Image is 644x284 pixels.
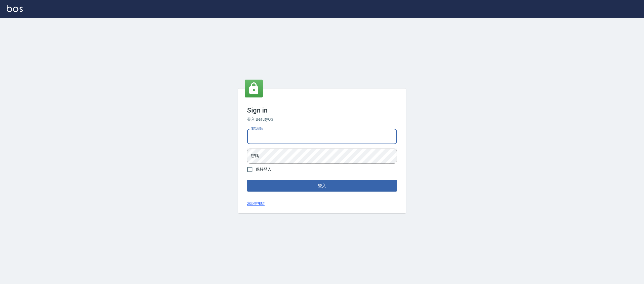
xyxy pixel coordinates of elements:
[251,127,263,131] label: 電話號碼
[247,201,265,207] a: 忘記密碼?
[247,106,397,114] h3: Sign in
[7,5,23,12] img: Logo
[247,180,397,192] button: 登入
[247,116,397,122] h6: 登入 BeautyOS
[256,166,271,172] span: 保持登入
